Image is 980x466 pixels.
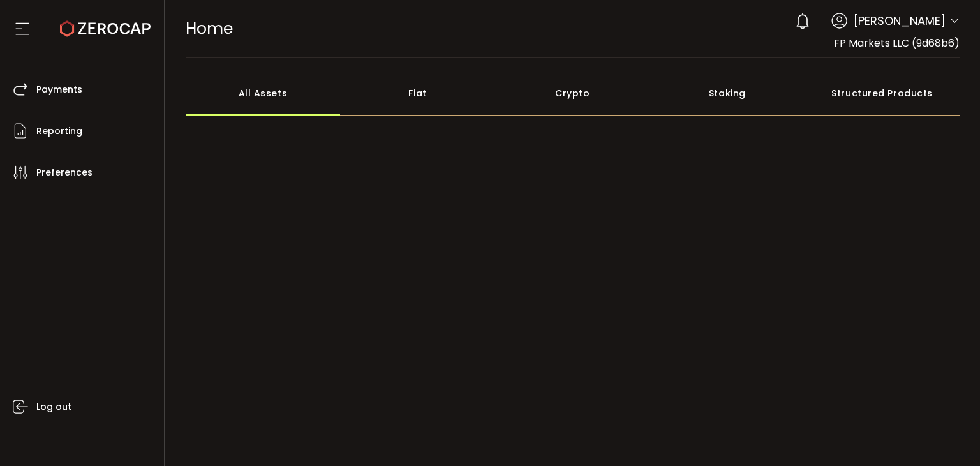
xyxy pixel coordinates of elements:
span: [PERSON_NAME] [854,12,946,29]
div: All Assets [186,71,341,116]
iframe: Chat Widget [916,405,980,466]
span: Payments [36,80,82,99]
span: Home [186,17,233,40]
span: Reporting [36,122,82,140]
span: FP Markets LLC (9d68b6) [834,36,960,50]
span: Log out [36,398,71,416]
div: Structured Products [805,71,960,116]
div: Staking [650,71,805,116]
div: Crypto [495,71,650,116]
div: Fiat [340,71,495,116]
span: Preferences [36,163,93,182]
